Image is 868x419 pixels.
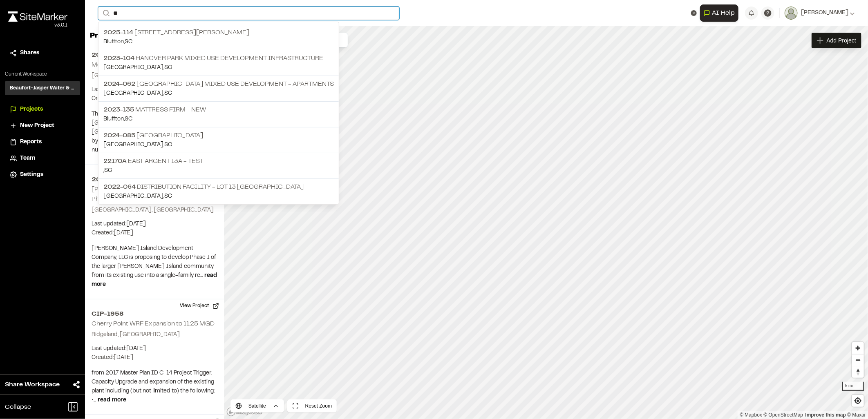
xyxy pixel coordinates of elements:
p: Bluffton , SC [103,38,334,47]
span: Reset bearing to north [852,366,864,378]
p: The 21.2-acre project is located along [GEOGRAPHIC_DATA] in [GEOGRAPHIC_DATA]. The parcel is iden... [92,110,217,155]
button: Find my location [852,395,864,407]
span: 2024-062 [103,81,135,87]
div: Oh geez...please don't... [8,22,67,29]
p: from 2017 Master Plan ID C-14 Project Trigger: Capacity Upgrade and expansion of the existing pla... [92,369,217,405]
a: 2024-062 [GEOGRAPHIC_DATA] Mixed Use Development - Apartments[GEOGRAPHIC_DATA],SC [98,76,339,101]
span: Projects [20,105,43,114]
p: [GEOGRAPHIC_DATA] , SC [103,89,334,98]
span: Team [20,154,35,163]
button: Reset bearing to north [852,366,864,378]
div: Open AI Assistant [700,4,742,22]
button: Satellite [230,399,284,412]
h2: [PERSON_NAME][GEOGRAPHIC_DATA] - Phase 1 [92,187,216,202]
p: [GEOGRAPHIC_DATA] [103,131,334,140]
a: Mapbox logo [226,407,262,417]
p: Last updated: [DATE] [92,85,217,94]
a: Maxar [847,412,866,418]
p: Created: [DATE] [92,229,217,238]
img: User [785,7,798,20]
p: Last updated: [DATE] [92,220,217,229]
a: New Project [10,121,75,130]
p: Distribution Facility - Lot 13 [GEOGRAPHIC_DATA] [103,182,334,192]
p: [GEOGRAPHIC_DATA] , SC [103,63,334,72]
a: OpenStreetMap [764,412,803,418]
span: 2022-064 [103,184,136,190]
h2: CIP-1958 [92,309,217,319]
button: Zoom in [852,342,864,354]
button: Zoom out [852,354,864,366]
span: Shares [20,49,39,58]
p: Bluffton , SC [103,115,334,124]
span: [PERSON_NAME] [801,9,848,18]
span: AI Help [712,8,735,18]
span: Add Project [827,36,856,45]
p: Ridgeland, [GEOGRAPHIC_DATA] [92,330,217,339]
h2: Cherry Point WRF Expansion to 11.25 MGD [92,321,215,327]
p: Last updated: [DATE] [92,344,217,353]
p: Created: [DATE] [92,94,217,103]
p: Hanover Park Mixed Use Development Infrastructure [103,53,334,63]
span: Share Workspace [5,380,60,390]
a: Projects [10,105,75,114]
p: Current Workspace [5,71,80,78]
p: East Argent 13A - TEST [103,156,334,166]
button: Open AI Assistant [700,4,738,22]
a: 2023-104 Hanover Park Mixed Use Development Infrastructure[GEOGRAPHIC_DATA],SC [98,50,339,76]
a: 22170A East Argent 13A - TEST,SC [98,153,339,178]
button: Reset Zoom [287,399,337,412]
span: 2023-104 [103,56,134,61]
p: [GEOGRAPHIC_DATA], [GEOGRAPHIC_DATA] [92,71,217,80]
span: New Project [20,121,54,130]
h2: Medical Center Drive Multifamily [92,62,185,68]
p: [GEOGRAPHIC_DATA], [GEOGRAPHIC_DATA] [92,206,217,215]
span: 22170A [103,158,127,164]
p: [PERSON_NAME] Island Development Company, LLC is proposing to develop Phase 1 of the larger [PERS... [92,244,217,289]
span: 2023-135 [103,107,134,113]
a: Team [10,154,75,163]
p: Projects [90,31,121,42]
a: Shares [10,49,75,58]
p: Created: [DATE] [92,353,217,362]
span: Settings [20,170,43,179]
p: [GEOGRAPHIC_DATA] , SC [103,140,334,149]
p: [GEOGRAPHIC_DATA] Mixed Use Development - Apartments [103,79,334,89]
button: [PERSON_NAME] [785,7,855,20]
span: read more [98,398,126,403]
span: Reports [20,138,42,147]
span: 2025-114 [103,30,133,36]
h3: Beaufort-Jasper Water & Sewer Authority [10,85,75,92]
a: 2023-135 Mattress Firm - NEWBluffton,SC [98,101,339,127]
a: Settings [10,170,75,179]
a: 2024-085 [GEOGRAPHIC_DATA][GEOGRAPHIC_DATA],SC [98,127,339,153]
button: View Project [175,299,224,312]
a: 2022-064 Distribution Facility - Lot 13 [GEOGRAPHIC_DATA][GEOGRAPHIC_DATA],SC [98,178,339,204]
a: Map feedback [805,412,846,418]
p: [GEOGRAPHIC_DATA] , SC [103,192,334,201]
a: Mapbox [740,412,762,418]
p: Mattress Firm - NEW [103,105,334,115]
a: 2025-114 [STREET_ADDRESS][PERSON_NAME]Bluffton,SC [98,25,339,50]
p: , SC [103,166,334,175]
div: 5 mi [842,382,864,391]
span: 2024-085 [103,133,135,138]
button: Search [98,7,113,20]
button: Clear text [691,10,697,16]
span: Collapse [5,402,31,412]
h2: 2024-116 [92,50,217,60]
img: rebrand.png [8,11,67,22]
a: Reports [10,138,75,147]
h2: 2025-064 [92,175,217,185]
p: [STREET_ADDRESS][PERSON_NAME] [103,28,334,38]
